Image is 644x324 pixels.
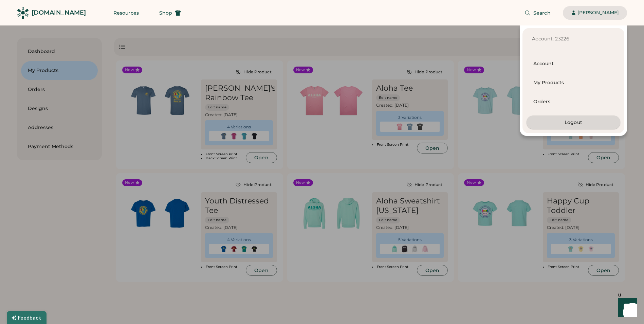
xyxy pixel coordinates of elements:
[159,11,172,15] span: Shop
[151,6,189,20] button: Shop
[32,8,86,17] div: [DOMAIN_NAME]
[532,36,615,42] div: Account: 23226
[533,79,613,86] div: My Products
[533,60,613,67] div: Account
[105,6,147,20] button: Resources
[533,98,613,105] div: Orders
[516,6,559,20] button: Search
[612,293,641,323] iframe: Front Chat
[577,10,619,16] div: [PERSON_NAME]
[533,11,551,15] span: Search
[17,7,29,19] img: Rendered Logo - Screens
[527,115,620,129] button: Logout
